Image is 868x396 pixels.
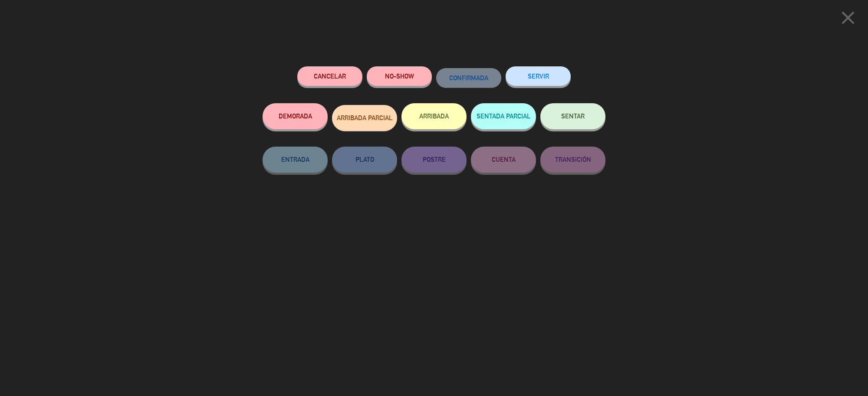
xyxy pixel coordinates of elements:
button: ARRIBADA [401,103,467,129]
button: TRANSICIÓN [540,147,605,173]
span: CONFIRMADA [449,74,488,82]
button: CONFIRMADA [436,68,501,88]
button: DEMORADA [263,103,328,129]
i: close [837,7,859,29]
button: ENTRADA [263,147,328,173]
button: ARRIBADA PARCIAL [332,105,397,131]
button: PLATO [332,147,397,173]
button: NO-SHOW [367,66,432,86]
button: SENTAR [540,103,605,129]
button: Cancelar [297,66,362,86]
button: SENTADA PARCIAL [471,103,536,129]
button: SERVIR [506,66,571,86]
span: ARRIBADA PARCIAL [337,114,393,121]
button: CUENTA [471,147,536,173]
button: close [835,7,861,32]
span: SENTAR [561,112,585,120]
button: POSTRE [401,147,467,173]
